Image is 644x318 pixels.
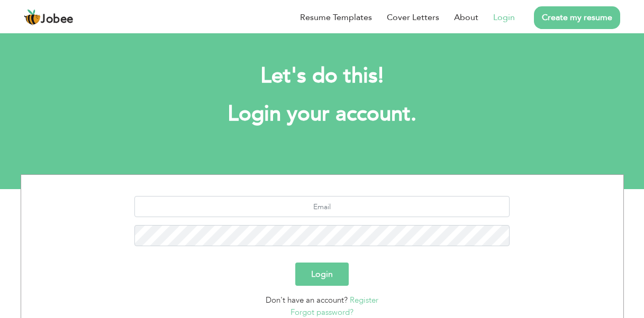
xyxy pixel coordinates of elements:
[24,9,41,26] img: jobee.io
[24,9,74,26] a: Jobee
[37,100,608,128] h1: Login your account.
[266,295,348,305] span: Don't have an account?
[454,11,478,24] a: About
[387,11,439,24] a: Cover Letters
[41,14,74,25] span: Jobee
[493,11,515,24] a: Login
[37,62,608,90] h2: Let's do this!
[350,295,378,305] a: Register
[134,196,510,217] input: Email
[300,11,372,24] a: Resume Templates
[291,307,353,317] a: Forgot password?
[295,263,349,286] button: Login
[534,6,620,29] a: Create my resume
